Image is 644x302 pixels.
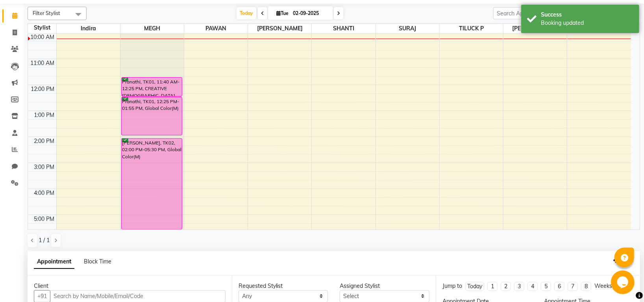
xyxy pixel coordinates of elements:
span: SURAJ [376,24,439,33]
li: 5 [541,282,551,291]
div: Assigned Stylist [340,282,429,290]
li: 8 [581,282,591,291]
div: 3:00 PM [33,163,56,171]
div: Client [34,282,226,290]
div: [PERSON_NAME], TK02, 02:00 PM-05:30 PM, Global Color(M) [122,139,182,229]
span: 1 / 1 [39,236,50,245]
li: 3 [514,282,524,291]
span: Indira [57,24,120,33]
div: 4:00 PM [33,189,56,197]
div: 12:00 PM [30,85,56,93]
div: Booking updated [541,19,633,27]
span: Block Time [84,258,111,265]
div: Success [541,11,633,19]
div: Jump to [442,282,462,290]
li: 1 [487,282,498,291]
span: Appointment [34,255,74,269]
input: Search Appointment [493,7,562,19]
div: Stylist [28,24,56,32]
span: Filter Stylist [33,10,60,16]
span: SHANTI [312,24,375,33]
div: Weeks [594,282,612,290]
div: Pranathi, TK01, 11:40 AM-12:25 PM, CREATIVE [DEMOGRAPHIC_DATA] HAIRCUT [122,78,182,96]
div: Pranathi, TK01, 12:25 PM-01:55 PM, Global Color(M) [122,97,182,135]
li: 4 [527,282,538,291]
span: Tue [274,10,291,16]
li: 2 [501,282,511,291]
div: 10:00 AM [29,33,56,41]
div: 11:00 AM [29,59,56,67]
span: [PERSON_NAME] [503,24,567,33]
span: Today [237,7,256,19]
iframe: chat widget [611,271,636,294]
div: 1:00 PM [33,111,56,119]
span: MEGH [120,24,184,33]
span: PAWAN [184,24,248,33]
li: 6 [554,282,564,291]
div: 2:00 PM [33,137,56,145]
div: 5:00 PM [33,215,56,223]
input: 2025-09-02 [291,7,330,19]
div: Today [467,282,482,291]
div: Requested Stylist [239,282,328,290]
li: 7 [568,282,578,291]
span: TILUCK P [440,24,503,33]
span: [PERSON_NAME] [248,24,311,33]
